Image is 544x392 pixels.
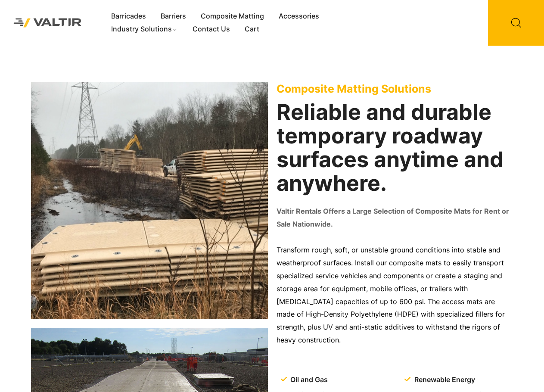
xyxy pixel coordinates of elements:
[104,23,185,36] a: Industry Solutions
[104,10,153,23] a: Barricades
[277,82,513,95] p: Composite Matting Solutions
[6,11,89,34] img: Valtir Rentals
[288,373,328,386] span: Oil and Gas
[277,100,513,195] h2: Reliable and durable temporary roadway surfaces anytime and anywhere.
[185,23,237,36] a: Contact Us
[153,10,193,23] a: Barriers
[412,373,475,386] span: Renewable Energy
[237,23,267,36] a: Cart
[277,244,513,347] p: Transform rough, soft, or unstable ground conditions into stable and weatherproof surfaces. Insta...
[271,10,326,23] a: Accessories
[193,10,271,23] a: Composite Matting
[277,205,513,231] p: Valtir Rentals Offers a Large Selection of Composite Mats for Rent or Sale Nationwide.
